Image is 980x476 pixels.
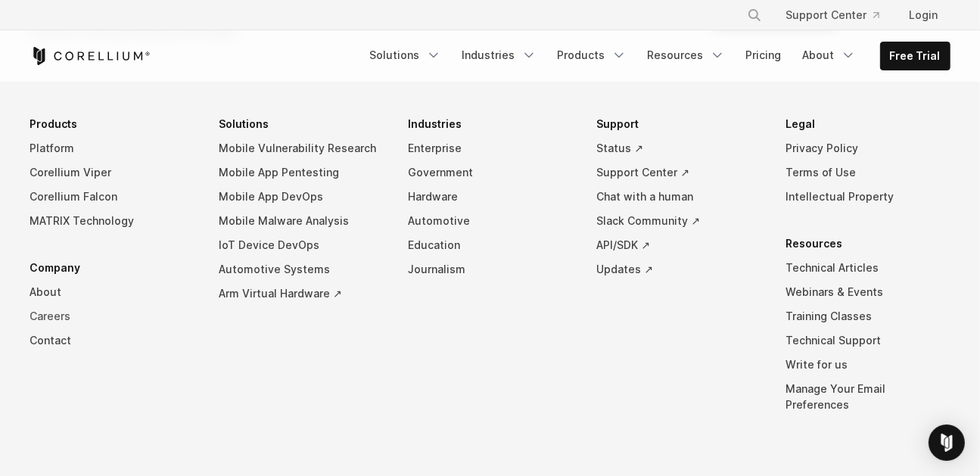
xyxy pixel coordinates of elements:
a: Resources [639,42,734,69]
a: Products [549,42,636,69]
a: Corellium Home [30,47,151,65]
a: Pricing [737,42,791,69]
div: Navigation Menu [361,42,950,70]
div: Open Intercom Messenger [929,425,965,461]
a: API/SDK ↗ [596,233,761,257]
a: Enterprise [408,136,573,160]
a: Careers [30,304,195,328]
a: Login [898,2,950,29]
a: About [794,42,865,69]
a: Updates ↗ [596,257,761,282]
a: MATRIX Technology [30,209,195,233]
div: Navigation Menu [30,112,950,440]
a: Hardware [408,185,573,209]
a: Solutions [361,42,450,69]
a: Technical Support [786,328,950,353]
a: Chat with a human [596,185,761,209]
a: About [30,280,195,304]
a: IoT Device DevOps [219,233,384,257]
a: Webinars & Events [786,280,950,304]
a: Contact [30,328,195,353]
a: Mobile App DevOps [219,185,384,209]
a: Platform [30,136,195,160]
a: Technical Articles [786,256,950,280]
a: Education [408,233,573,257]
a: Corellium Viper [30,160,195,185]
a: Support Center ↗ [596,160,761,185]
a: Status ↗ [596,136,761,160]
a: Automotive [408,209,573,233]
a: Privacy Policy [786,136,950,160]
a: Mobile Vulnerability Research [219,136,384,160]
button: Search [741,2,768,29]
a: Journalism [408,257,573,282]
a: Free Trial [881,42,950,70]
a: Support Center [774,2,891,29]
a: Manage Your Email Preferences [786,377,950,417]
div: Navigation Menu [729,2,950,29]
a: Arm Virtual Hardware ↗ [219,282,384,306]
a: Write for us [786,353,950,377]
a: Training Classes [786,304,950,328]
a: Terms of Use [786,160,950,185]
a: Corellium Falcon [30,185,195,209]
a: Government [408,160,573,185]
a: Mobile Malware Analysis [219,209,384,233]
a: Industries [453,42,546,69]
a: Automotive Systems [219,257,384,282]
a: Slack Community ↗ [596,209,761,233]
a: Intellectual Property [786,185,950,209]
a: Mobile App Pentesting [219,160,384,185]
